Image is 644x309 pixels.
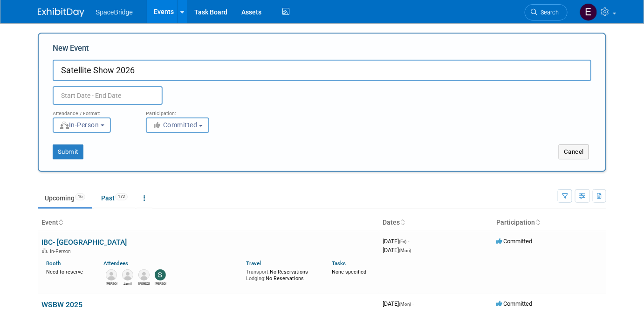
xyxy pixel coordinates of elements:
span: (Mon) [399,248,411,253]
a: Upcoming16 [38,189,92,207]
img: David Gelerman [106,269,117,281]
button: Cancel [559,144,589,159]
div: Jamil Joseph [122,281,134,286]
span: Committed [152,121,198,129]
a: Sort by Start Date [400,219,404,226]
span: (Fri) [399,239,406,244]
div: Need to reserve [46,267,89,275]
img: Stella Gelerman [155,269,166,281]
a: Sort by Participation Type [535,219,540,226]
div: Attendance / Format: [53,105,132,117]
th: Participation [493,215,606,231]
button: Committed [146,117,209,133]
input: Name of Trade Show / Conference [53,60,591,81]
span: [DATE] [383,247,411,254]
span: 16 [75,193,85,200]
a: Past172 [94,189,135,207]
img: In-Person Event [42,248,48,253]
a: WSBW 2025 [41,300,82,309]
button: In-Person [53,117,111,133]
div: Amir Kashani [138,281,150,286]
input: Start Date - End Date [53,86,163,105]
span: [DATE] [383,300,414,307]
a: Travel [246,260,261,267]
span: Search [537,9,559,16]
span: (Mon) [399,302,411,307]
button: Submit [53,144,83,159]
span: In-Person [59,121,99,129]
a: Attendees [103,260,128,267]
span: [DATE] [383,238,409,245]
a: Tasks [332,260,346,267]
div: Stella Gelerman [155,281,166,286]
span: Lodging: [246,275,266,282]
span: 172 [115,193,128,200]
img: Amir Kashani [138,269,150,281]
span: Committed [496,300,532,307]
div: David Gelerman [106,281,117,286]
a: Booth [46,260,61,267]
a: Sort by Event Name [58,219,63,226]
span: Committed [496,238,532,245]
span: SpaceBridge [96,8,133,16]
span: None specified [332,269,366,275]
a: IBC- [GEOGRAPHIC_DATA] [41,238,127,247]
span: Transport: [246,269,270,275]
div: Participation: [146,105,225,117]
span: - [408,238,409,245]
img: Jamil Joseph [122,269,133,281]
span: - [412,300,414,307]
div: No Reservations No Reservations [246,267,318,282]
span: In-Person [50,248,74,254]
th: Dates [379,215,493,231]
img: Elizabeth Gelerman [580,3,597,21]
label: New Event [53,43,89,57]
a: Search [525,4,568,21]
th: Event [38,215,379,231]
img: ExhibitDay [38,8,84,17]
